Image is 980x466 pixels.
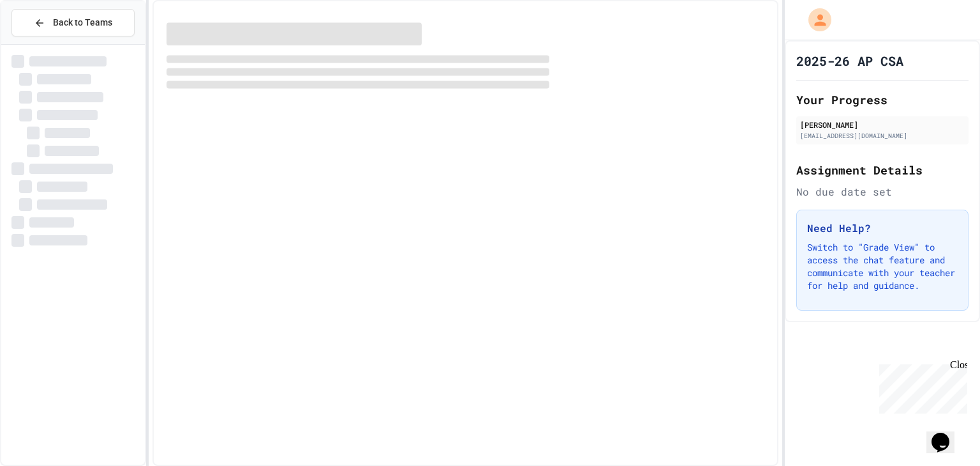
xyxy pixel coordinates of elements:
button: Back to Teams [11,9,135,36]
h2: Assignment Details [796,161,969,179]
div: Chat with us now!Close [5,5,88,81]
div: [EMAIL_ADDRESS][DOMAIN_NAME] [800,131,965,141]
div: No due date set [796,184,969,199]
iframe: chat widget [874,359,967,414]
div: My Account [795,5,835,35]
h1: 2025-26 AP CSA [796,52,903,70]
iframe: chat widget [926,415,967,453]
h3: Need Help? [807,221,958,236]
div: [PERSON_NAME] [800,119,965,130]
span: Back to Teams [53,16,112,29]
h2: Your Progress [796,91,969,109]
p: Switch to "Grade View" to access the chat feature and communicate with your teacher for help and ... [807,241,958,292]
